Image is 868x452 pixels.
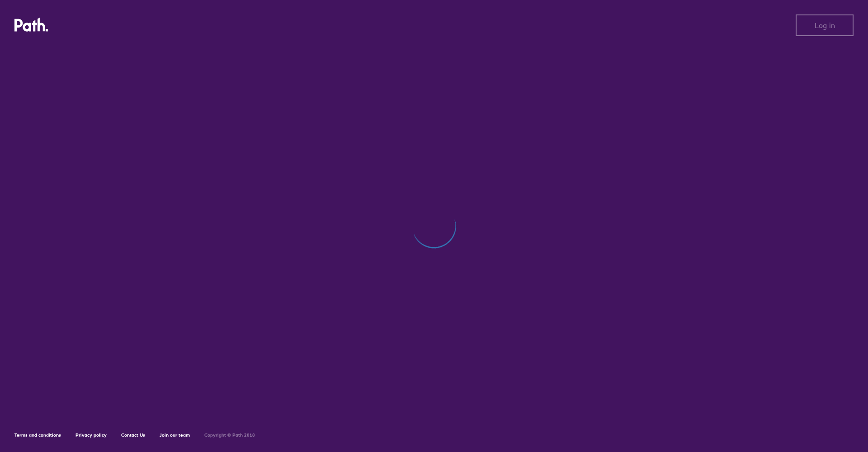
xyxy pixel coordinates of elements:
[160,432,190,438] a: Join our team
[75,432,107,438] a: Privacy policy
[204,433,255,438] h6: Copyright © Path 2018
[796,14,854,36] button: Log in
[14,432,61,438] a: Terms and conditions
[121,432,145,438] a: Contact Us
[815,21,835,29] span: Log in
